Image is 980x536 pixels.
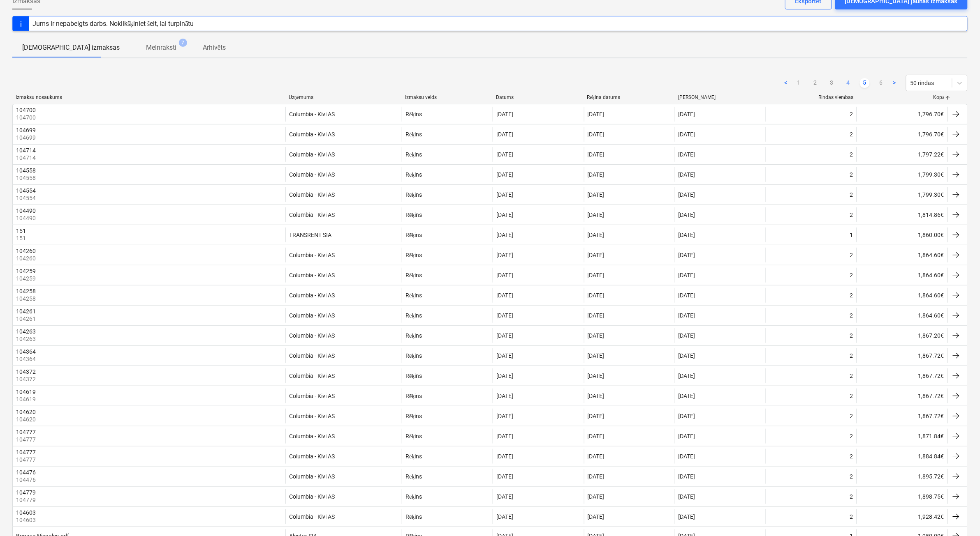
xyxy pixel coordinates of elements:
[860,94,945,101] div: Kopā
[679,272,695,278] div: [DATE]
[679,352,695,359] div: [DATE]
[16,167,36,174] div: 104558
[405,493,422,500] div: Rēķins
[679,413,695,419] div: [DATE]
[588,131,605,138] div: [DATE]
[679,111,695,117] div: [DATE]
[405,292,422,299] div: Rēķins
[289,111,335,117] div: Columbia - Kivi AS
[890,78,899,88] a: Next page
[405,111,422,118] div: Rēķins
[857,348,948,363] div: 1,867.72€
[939,497,980,536] div: Chat Widget
[16,308,36,315] div: 104261
[850,292,853,299] div: 2
[16,194,37,202] p: 104554
[16,375,37,383] p: 104372
[850,151,853,158] div: 2
[16,496,37,504] p: 104779
[857,469,948,484] div: 1,895.72€
[857,429,948,444] div: 1,871.84€
[16,455,37,464] p: 104777
[496,513,513,520] div: [DATE]
[850,513,853,520] div: 2
[857,308,948,323] div: 1,864.60€
[850,393,853,399] div: 2
[289,393,335,399] div: Columbia - Kivi AS
[857,167,948,182] div: 1,799.30€
[179,39,187,47] span: 7
[588,111,605,117] div: [DATE]
[850,272,853,278] div: 2
[405,352,422,359] div: Rēķins
[16,147,36,154] div: 104714
[679,171,695,178] div: [DATE]
[496,453,513,460] div: [DATE]
[16,516,37,524] p: 104603
[857,248,948,262] div: 1,864.60€
[16,228,26,234] div: 151
[850,312,853,319] div: 2
[850,453,853,460] div: 2
[679,393,695,399] div: [DATE]
[679,453,695,460] div: [DATE]
[850,252,853,258] div: 2
[496,393,513,399] div: [DATE]
[289,232,331,238] div: TRANSRENT SIA
[405,252,422,259] div: Rēķins
[857,127,948,142] div: 1,796.70€
[405,191,422,198] div: Rēķins
[16,174,37,182] p: 104558
[289,332,335,339] div: Columbia - Kivi AS
[857,509,948,524] div: 1,928.42€
[16,274,37,283] p: 104259
[289,352,335,359] div: Columbia - Kivi AS
[769,94,853,101] div: Rindas vienības
[16,368,36,375] div: 104372
[496,473,513,480] div: [DATE]
[876,78,886,88] a: Page 6
[857,207,948,222] div: 1,814.86€
[850,493,853,500] div: 2
[588,493,605,500] div: [DATE]
[289,292,335,299] div: Columbia - Kivi AS
[405,453,422,460] div: Rēķins
[405,131,422,138] div: Rēķins
[850,473,853,480] div: 2
[587,94,672,101] div: Rēķina datums
[860,78,870,88] a: Page 5 is your current page
[289,94,398,101] div: Uzņēmums
[146,43,176,53] p: Melnraksti
[16,187,36,194] div: 104554
[781,78,791,88] a: Previous page
[588,292,605,299] div: [DATE]
[850,373,853,379] div: 2
[496,232,513,238] div: [DATE]
[857,107,948,122] div: 1,796.70€
[16,133,37,142] p: 104699
[496,373,513,379] div: [DATE]
[857,389,948,403] div: 1,867.72€
[289,413,335,419] div: Columbia - Kivi AS
[289,473,335,480] div: Columbia - Kivi AS
[679,513,695,520] div: [DATE]
[857,187,948,202] div: 1,799.30€
[496,493,513,500] div: [DATE]
[857,268,948,283] div: 1,864.60€
[496,252,513,258] div: [DATE]
[289,453,335,460] div: Columbia - Kivi AS
[843,78,853,88] a: Page 4
[289,252,335,258] div: Columbia - Kivi AS
[679,212,695,218] div: [DATE]
[679,332,695,339] div: [DATE]
[588,352,605,359] div: [DATE]
[588,312,605,319] div: [DATE]
[588,171,605,178] div: [DATE]
[588,413,605,419] div: [DATE]
[679,373,695,379] div: [DATE]
[16,395,37,403] p: 104619
[679,232,695,238] div: [DATE]
[16,429,36,435] div: 104777
[16,435,37,444] p: 104777
[679,292,695,299] div: [DATE]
